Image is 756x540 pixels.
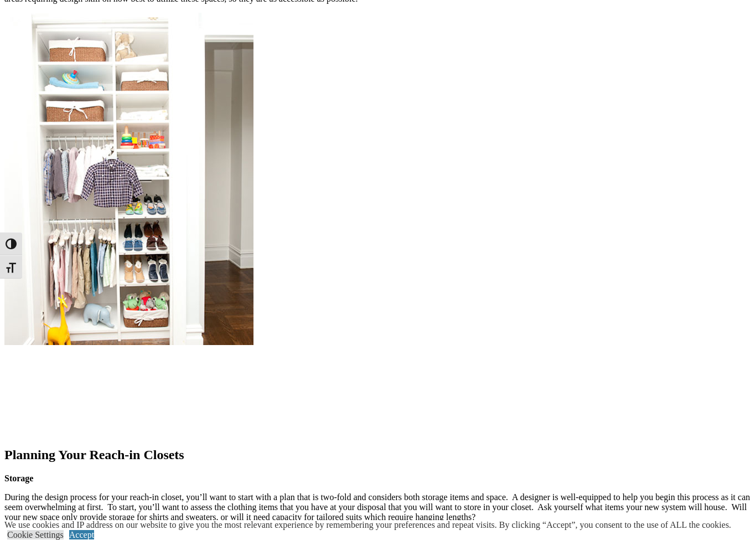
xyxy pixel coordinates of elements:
[4,520,731,530] div: We use cookies and IP address on our website to give you the most relevant experience by remember...
[4,492,752,522] p: During the design process for your reach-in closet, you’ll want to start with a plan that is two-...
[7,530,64,539] a: Cookie Settings
[4,474,33,483] strong: Storage
[4,448,752,462] h2: Planning Your Reach-in Closets
[69,530,94,539] a: Accept
[4,13,253,345] img: reach-in closet for little boy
